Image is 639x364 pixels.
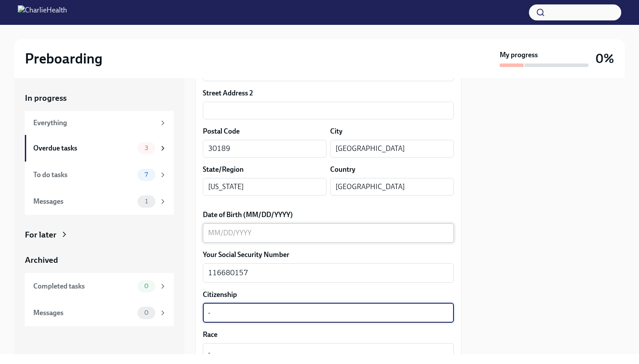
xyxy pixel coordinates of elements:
[203,250,454,260] label: Your Social Security Number
[140,198,153,205] span: 1
[203,88,253,98] label: Street Address 2
[139,145,154,151] span: 3
[203,210,454,220] label: Date of Birth (MM/DD/YYYY)
[25,111,174,135] a: Everything
[25,188,174,215] a: Messages1
[25,50,103,67] h2: Preboarding
[139,171,153,178] span: 7
[33,197,134,206] div: Messages
[139,283,154,289] span: 0
[25,135,174,162] a: Overdue tasks3
[18,5,67,20] img: CharlieHealth
[208,308,449,318] textarea: -
[33,281,134,291] div: Completed tasks
[33,143,134,153] div: Overdue tasks
[330,165,355,174] label: Country
[25,273,174,300] a: Completed tasks0
[596,51,614,67] h3: 0%
[33,118,155,128] div: Everything
[25,162,174,188] a: To do tasks7
[25,254,174,266] a: Archived
[208,268,449,278] textarea: 116680157
[25,92,174,104] a: In progress
[33,170,134,180] div: To do tasks
[330,127,343,136] label: City
[25,229,56,241] div: For later
[203,165,244,174] label: State/Region
[203,290,454,300] label: Citizenship
[500,50,538,60] strong: My progress
[208,348,449,358] textarea: -
[25,229,174,241] a: For later
[203,330,454,340] label: Race
[33,308,134,318] div: Messages
[25,300,174,326] a: Messages0
[139,309,154,316] span: 0
[203,127,240,136] label: Postal Code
